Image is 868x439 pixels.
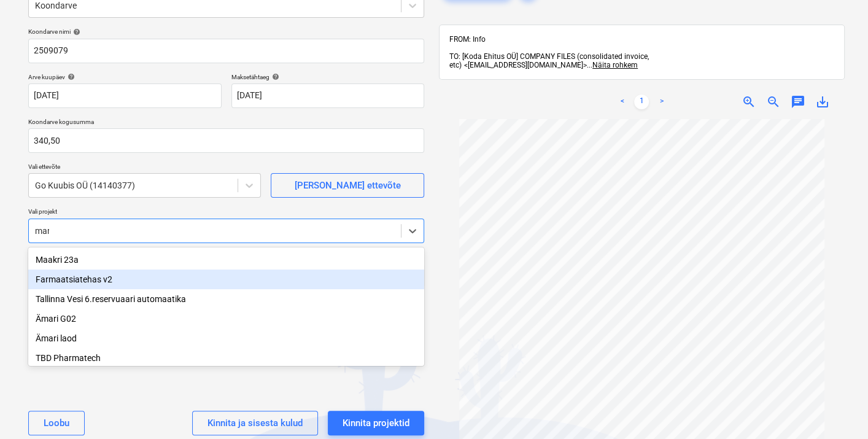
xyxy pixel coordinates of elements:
[231,73,425,81] div: Maksetähtaeg
[807,380,868,439] div: Vestlusvidin
[271,173,424,198] button: [PERSON_NAME] ettevõte
[71,28,80,36] span: help
[766,95,781,109] span: zoom_out
[587,61,638,69] span: ...
[192,411,318,435] button: Kinnita ja sisesta kulud
[28,411,85,435] button: Loobu
[343,415,409,431] div: Kinnita projektid
[634,95,649,109] a: Page 1 is your current page
[328,411,424,435] button: Kinnita projektid
[44,415,69,431] div: Loobu
[28,348,424,368] div: TBD Pharmatech
[592,61,638,69] span: Näita rohkem
[449,52,649,61] span: TO: [Koda Ehitus OÜ] COMPANY FILES (consolidated invoice,
[815,95,830,109] span: save_alt
[449,61,587,69] span: etc) <[EMAIL_ADDRESS][DOMAIN_NAME]>
[28,270,424,289] div: Farmaatsiatehas v2
[28,309,424,328] div: Ämari G02
[28,328,424,348] div: Ämari laod
[28,289,424,309] div: Tallinna Vesi 6.reservuaari automaatika
[28,28,424,36] div: Koondarve nimi
[28,73,222,81] div: Arve kuupäev
[449,35,486,44] span: FROM: Info
[269,73,279,80] span: help
[791,95,805,109] span: chat
[807,380,868,439] iframe: Chat Widget
[28,39,424,63] input: Koondarve nimi
[28,208,424,218] p: Vali projekt
[28,84,222,108] input: Arve kuupäeva pole määratud.
[28,128,424,153] input: Koondarve kogusumma
[742,95,756,109] span: zoom_in
[28,118,424,128] p: Koondarve kogusumma
[614,95,629,109] a: Previous page
[654,95,668,109] a: Next page
[231,84,425,108] input: Tähtaega pole määratud
[28,250,424,270] div: Maakri 23a
[65,73,75,80] span: help
[28,163,261,173] p: Vali ettevõte
[207,415,303,431] div: Kinnita ja sisesta kulud
[295,177,401,193] div: [PERSON_NAME] ettevõte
